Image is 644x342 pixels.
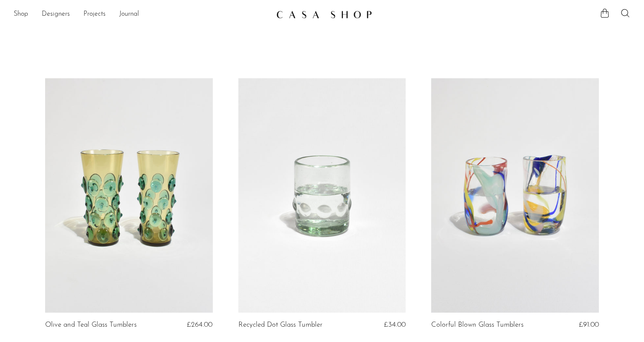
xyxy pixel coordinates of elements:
[187,321,212,328] span: £264.00
[119,9,139,20] a: Journal
[45,321,137,329] a: Olive and Teal Glass Tumblers
[42,9,70,20] a: Designers
[83,9,106,20] a: Projects
[14,7,269,22] ul: NEW HEADER MENU
[238,321,323,329] a: Recycled Dot Glass Tumbler
[14,7,269,22] nav: Desktop navigation
[14,9,28,20] a: Shop
[384,321,406,328] span: £34.00
[579,321,599,328] span: £91.00
[431,321,524,329] a: Colorful Blown Glass Tumblers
